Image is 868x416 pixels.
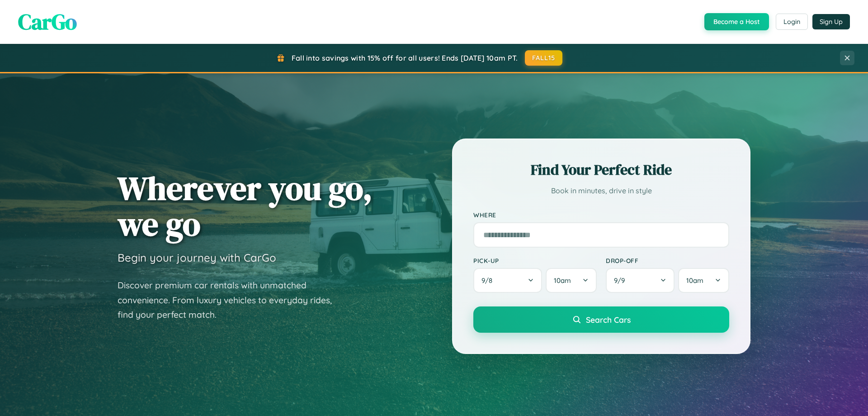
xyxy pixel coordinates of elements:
[18,7,77,37] span: CarGo
[118,278,344,322] p: Discover premium car rentals with unmatched convenience. From luxury vehicles to everyday rides, ...
[686,276,703,285] span: 10am
[704,13,769,30] button: Become a Host
[473,211,729,219] label: Where
[473,184,729,197] p: Book in minutes, drive in style
[606,268,675,293] button: 9/9
[614,276,629,285] span: 9 / 9
[118,251,276,264] h3: Begin your journey with CarGo
[776,14,808,30] button: Login
[473,160,729,180] h2: Find Your Perfect Ride
[606,257,729,264] label: Drop-off
[678,268,729,293] button: 10am
[473,257,597,264] label: Pick-up
[292,53,518,62] span: Fall into savings with 15% off for all users! Ends [DATE] 10am PT.
[118,170,373,242] h1: Wherever you go, we go
[586,315,631,325] span: Search Cars
[473,268,542,293] button: 9/8
[473,306,729,333] button: Search Cars
[812,14,850,29] button: Sign Up
[546,268,597,293] button: 10am
[554,276,571,285] span: 10am
[481,276,497,285] span: 9 / 8
[525,50,563,66] button: FALL15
